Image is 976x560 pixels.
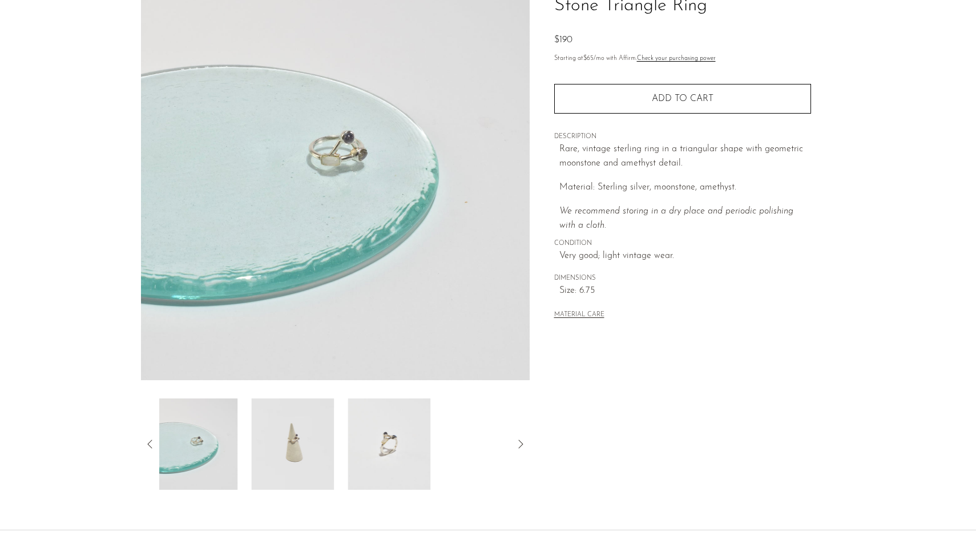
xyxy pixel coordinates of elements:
span: DESCRIPTION [554,132,811,142]
span: CONDITION [554,239,811,249]
img: Stone Triangle Ring [251,398,334,490]
em: We recommend storing in a dry place and periodic polishing with a cloth. [559,207,793,231]
img: Stone Triangle Ring [155,398,237,490]
span: Very good; light vintage wear. [559,249,811,264]
p: Material: Sterling silver, moonstone, amethyst. [559,180,811,195]
button: Add to cart [554,84,811,114]
span: $190 [554,35,572,45]
button: MATERIAL CARE [554,311,604,320]
span: Add to cart [652,94,713,104]
p: Rare, vintage sterling ring in a triangular shape with geometric moonstone and amethyst detail. [559,142,811,171]
span: DIMENSIONS [554,273,811,284]
img: Stone Triangle Ring [348,398,430,490]
a: Check your purchasing power - Learn more about Affirm Financing (opens in modal) [637,55,716,62]
span: Size: 6.75 [559,284,811,299]
p: Starting at /mo with Affirm. [554,54,811,64]
span: $65 [583,55,594,62]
